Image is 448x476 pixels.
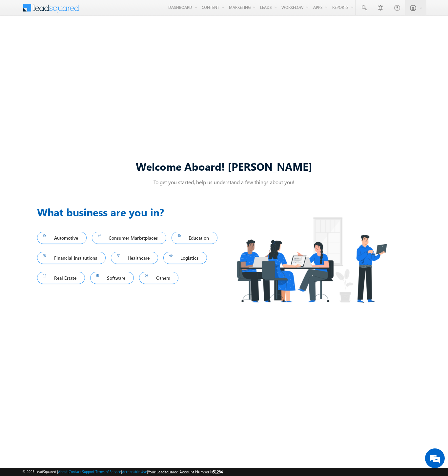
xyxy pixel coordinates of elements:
[43,273,79,282] span: Real Estate
[95,469,121,474] a: Terms of Service
[37,204,224,220] h3: What business are you in?
[69,469,94,474] a: Contact Support
[98,233,161,242] span: Consumer Marketplaces
[37,159,411,173] div: Welcome Aboard! [PERSON_NAME]
[122,469,147,474] a: Acceptable Use
[148,469,223,474] span: Your Leadsquared Account Number is
[43,253,100,262] span: Financial Institutions
[96,273,128,282] span: Software
[58,469,68,474] a: About
[224,204,399,315] img: Industry.png
[37,179,411,185] p: To get you started, help us understand a few things about you!
[145,273,173,282] span: Others
[43,233,81,242] span: Automotive
[213,469,223,474] span: 51284
[22,469,223,475] span: © 2025 LeadSquared | | | | |
[177,233,212,242] span: Education
[117,253,153,262] span: Healthcare
[169,253,201,262] span: Logistics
